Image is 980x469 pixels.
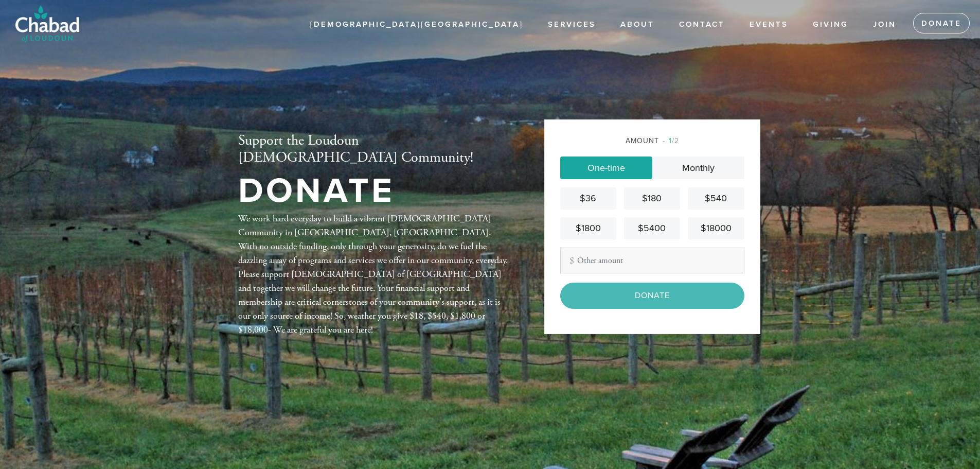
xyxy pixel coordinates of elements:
a: $180 [624,187,680,210]
a: Services [540,15,603,34]
a: $1800 [560,217,616,239]
h1: DONATE [238,175,511,208]
div: $1800 [564,221,612,235]
a: About [613,15,662,34]
div: $5400 [628,221,676,235]
div: We work hard everyday to build a vibrant [DEMOGRAPHIC_DATA] Community in [GEOGRAPHIC_DATA], [GEOG... [238,212,511,337]
div: Amount [560,135,744,146]
a: $5400 [624,217,680,239]
a: Contact [671,15,733,34]
span: 1 [669,136,672,145]
a: $18000 [688,217,744,239]
a: Events [742,15,796,34]
a: Giving [805,15,856,34]
span: /2 [663,136,679,145]
a: Monthly [652,157,744,179]
a: Donate [913,13,970,33]
div: $36 [564,192,612,205]
img: Artboard%202_0.png [15,5,79,42]
a: $36 [560,187,616,210]
input: Other amount [560,248,744,273]
div: $18000 [692,221,740,235]
div: $540 [692,192,740,205]
a: JOIN [865,15,904,34]
div: $180 [628,192,676,205]
a: One-time [560,157,652,179]
a: $540 [688,187,744,210]
a: [DEMOGRAPHIC_DATA][GEOGRAPHIC_DATA] [302,15,531,34]
h2: Support the Loudoun [DEMOGRAPHIC_DATA] Community! [238,132,511,167]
